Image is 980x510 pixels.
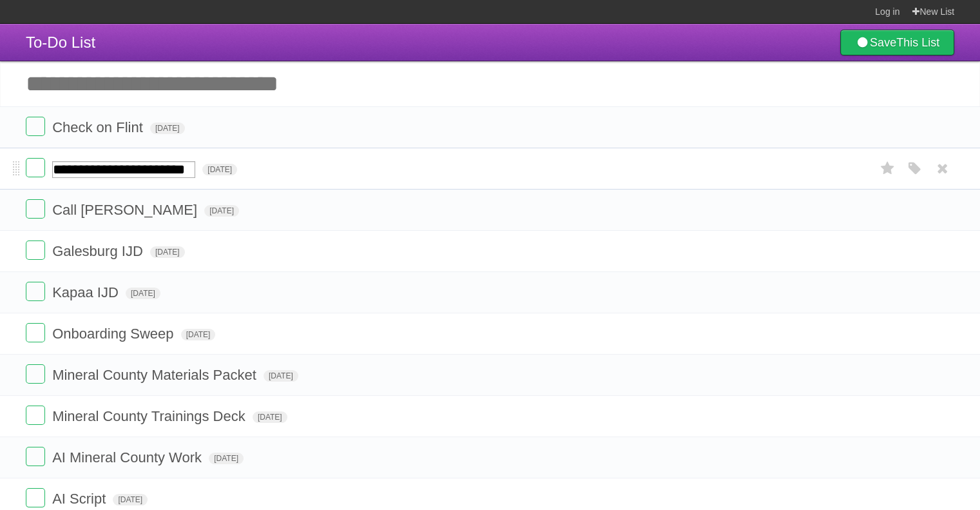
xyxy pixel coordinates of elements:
label: Done [26,240,45,260]
label: Done [26,117,45,136]
span: Galesburg IJD [52,243,146,259]
label: Done [26,323,45,342]
a: SaveThis List [840,30,954,55]
span: [DATE] [126,288,160,299]
span: [DATE] [202,164,237,175]
span: [DATE] [264,370,298,382]
span: [DATE] [150,246,185,258]
span: [DATE] [204,205,239,217]
span: [DATE] [209,453,244,464]
span: To-Do List [26,34,95,51]
span: Mineral County Trainings Deck [52,408,249,424]
span: [DATE] [181,329,216,340]
span: Mineral County Materials Packet [52,367,260,383]
span: Kapaa IJD [52,284,122,300]
label: Done [26,158,45,177]
span: AI Mineral County Work [52,449,205,466]
span: Onboarding Sweep [52,326,177,342]
span: Call [PERSON_NAME] [52,202,200,218]
span: [DATE] [113,494,148,505]
span: Check on Flint [52,119,146,135]
span: AI Script [52,491,109,507]
label: Done [26,447,45,466]
label: Done [26,199,45,219]
span: [DATE] [150,123,185,134]
span: [DATE] [253,411,287,423]
b: This List [896,36,939,49]
label: Done [26,282,45,301]
label: Done [26,488,45,507]
label: Star task [876,158,900,179]
label: Done [26,406,45,425]
label: Done [26,364,45,384]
